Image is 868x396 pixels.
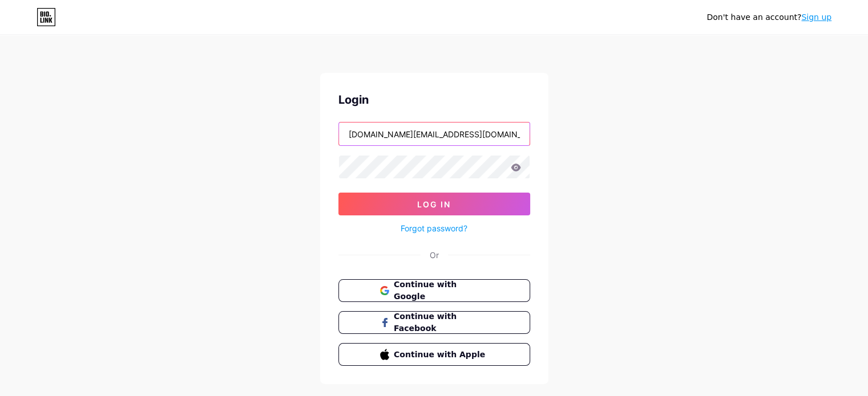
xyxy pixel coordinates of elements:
span: Log In [417,199,451,209]
button: Continue with Google [338,279,530,302]
span: Continue with Google [394,279,488,303]
input: Username [339,123,530,145]
button: Continue with Apple [338,343,530,366]
a: Forgot password? [401,222,467,234]
div: Don't have an account? [706,11,831,23]
div: Login [338,91,530,108]
button: Continue with Facebook [338,311,530,334]
a: Sign up [801,13,831,22]
span: Continue with Facebook [394,311,488,334]
button: Log In [338,193,530,215]
span: Continue with Apple [394,349,488,361]
div: Or [430,249,439,261]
